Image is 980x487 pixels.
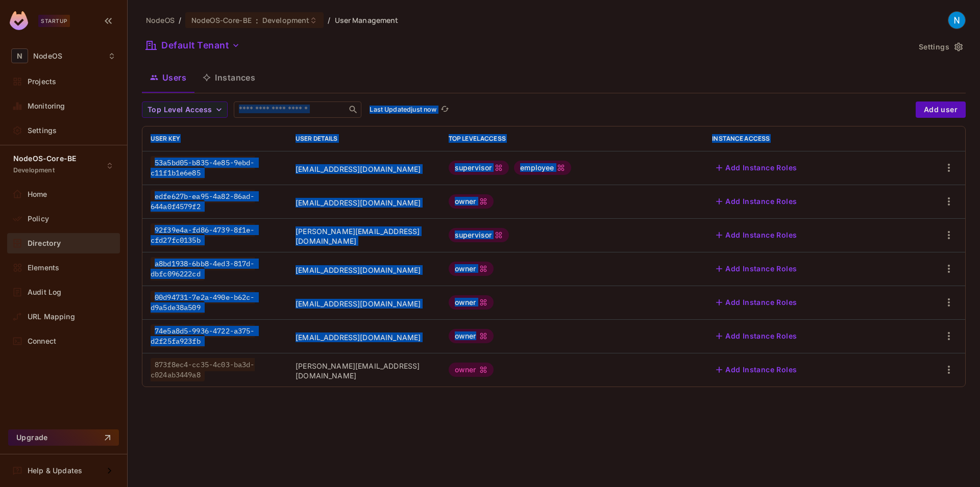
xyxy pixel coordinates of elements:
div: Startup [38,15,70,27]
li: / [179,15,181,25]
span: Help & Updates [28,467,82,475]
span: Projects [28,78,56,86]
span: 92f39e4a-fd86-4739-8f1e-cfd27fc0135b [151,223,255,247]
span: the active workspace [146,15,175,25]
button: Instances [194,65,263,90]
span: edfe627b-ea95-4a82-86ad-644a0f4579f2 [151,190,255,213]
span: Top Level Access [148,104,212,116]
span: 00d94731-7e2a-490e-b62c-d9a5de38a509 [151,291,255,314]
div: Top Level Access [449,135,696,143]
button: Add Instance Roles [712,261,801,277]
img: SReyMgAAAABJRU5ErkJggg== [10,11,28,30]
span: Policy [28,215,49,223]
button: Add Instance Roles [712,193,801,210]
span: [EMAIL_ADDRESS][DOMAIN_NAME] [296,164,432,174]
button: refresh [438,104,451,116]
span: Directory [28,239,61,247]
div: supervisor [449,228,509,242]
span: Audit Log [28,288,61,296]
div: owner [449,329,494,343]
div: owner [449,363,494,377]
p: Last Updated just now [370,106,436,114]
span: 873f8ec4-cc35-4c03-ba3d-c024ab3449a8 [151,358,255,381]
button: Add Instance Roles [712,362,801,378]
span: a8bd1938-6bb8-4ed3-817d-dbfc096222cd [151,257,255,280]
div: owner [449,262,494,276]
span: Workspace: NodeOS [33,52,62,60]
div: employee [514,161,571,175]
div: User Details [296,135,432,143]
button: Users [142,65,194,90]
span: : [255,16,259,24]
button: Add Instance Roles [712,294,801,311]
span: Connect [28,337,56,345]
span: Click to refresh data [436,104,451,116]
span: NodeOS-Core-BE [191,15,252,25]
span: N [11,48,28,63]
span: [EMAIL_ADDRESS][DOMAIN_NAME] [296,299,432,309]
span: 53a5bd05-b835-4e85-9ebd-c11f1b1e6e85 [151,156,255,180]
span: Development [13,166,55,174]
div: Instance Access [712,135,895,143]
img: NodeOS [948,12,965,29]
div: owner [449,295,494,310]
button: Top Level Access [142,101,228,118]
span: Development [262,15,309,25]
button: Add Instance Roles [712,227,801,243]
span: User Management [335,15,399,25]
button: Add Instance Roles [712,328,801,344]
span: refresh [440,105,449,115]
button: Settings [915,39,966,55]
button: Add user [916,101,966,118]
div: owner [449,194,494,209]
span: [PERSON_NAME][EMAIL_ADDRESS][DOMAIN_NAME] [296,361,432,380]
button: Default Tenant [142,37,244,54]
div: User Key [151,135,279,143]
span: Monitoring [28,102,65,110]
span: Settings [28,126,57,135]
span: [EMAIL_ADDRESS][DOMAIN_NAME] [296,332,432,342]
span: 74e5a8d5-9936-4722-a375-d2f25fa923fb [151,324,255,348]
span: [EMAIL_ADDRESS][DOMAIN_NAME] [296,265,432,275]
li: / [328,15,330,25]
span: [PERSON_NAME][EMAIL_ADDRESS][DOMAIN_NAME] [296,226,432,246]
span: URL Mapping [28,313,75,321]
span: NodeOS-Core-BE [13,155,76,163]
button: Upgrade [8,429,119,446]
span: Elements [28,264,59,272]
div: supervisor [449,161,509,175]
button: Add Instance Roles [712,160,801,176]
span: Home [28,190,47,198]
span: [EMAIL_ADDRESS][DOMAIN_NAME] [296,198,432,208]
